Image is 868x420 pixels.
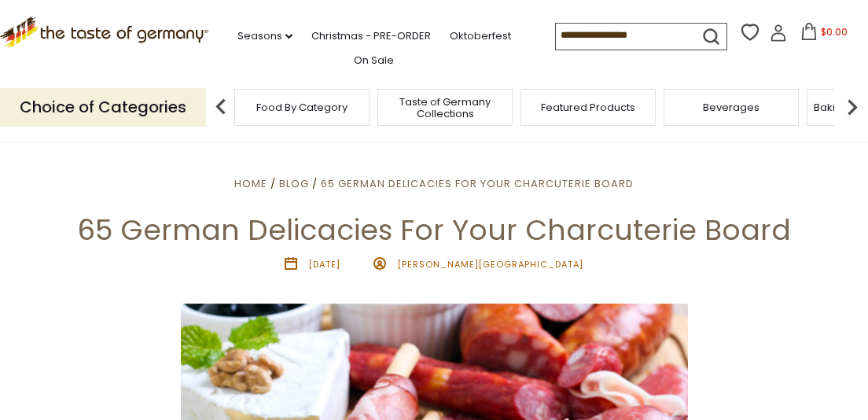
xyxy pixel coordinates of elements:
a: Blog [279,176,309,191]
span: [PERSON_NAME][GEOGRAPHIC_DATA] [397,258,584,271]
img: previous arrow [205,91,237,123]
a: 65 German Delicacies For Your Charcuterie Board [321,176,634,191]
img: next arrow [837,91,868,123]
a: On Sale [354,52,394,69]
a: Home [234,176,267,191]
h1: 65 German Delicacies For Your Charcuterie Board [49,212,819,248]
time: [DATE] [308,258,340,271]
span: $0.00 [821,25,848,39]
a: Featured Products [541,101,635,113]
a: Oktoberfest [450,28,511,45]
a: Christmas - PRE-ORDER [311,28,431,45]
a: Food By Category [256,101,348,113]
button: $0.00 [790,23,857,46]
a: Taste of Germany Collections [382,96,508,120]
a: Beverages [703,101,759,113]
a: Seasons [237,28,292,45]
